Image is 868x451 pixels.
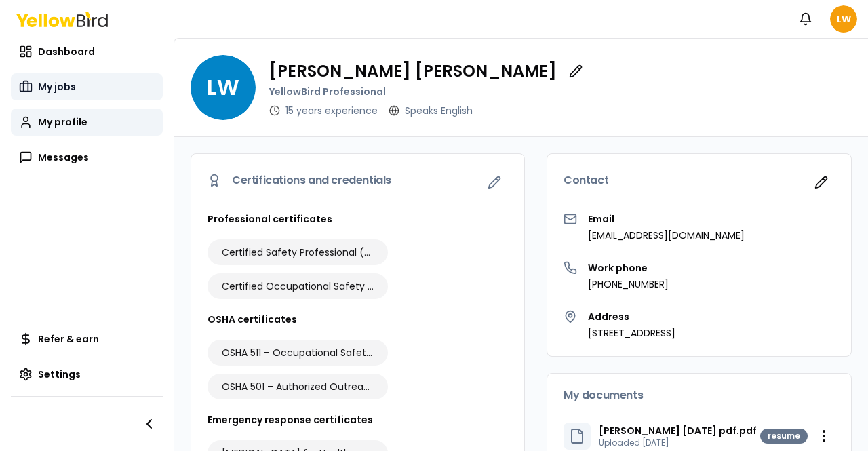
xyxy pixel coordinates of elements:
h3: OSHA certificates [208,313,508,326]
span: Certified Occupational Safety Specialist ([PERSON_NAME]) [222,279,374,293]
span: Dashboard [38,45,95,58]
a: Refer & earn [11,326,163,353]
span: My profile [38,115,87,129]
h3: Professional certificates [208,212,508,226]
span: Messages [38,151,89,164]
p: [EMAIL_ADDRESS][DOMAIN_NAME] [588,229,745,242]
div: Certified Safety Professional (CSP) [208,239,388,265]
span: LW [830,5,857,33]
span: Contact [564,175,608,186]
h3: Address [588,310,675,323]
span: Certified Safety Professional (CSP) [222,246,374,259]
p: [PERSON_NAME] [PERSON_NAME] [269,63,557,79]
div: OSHA 501 – Authorized Outreach Instructor for General Industry [208,374,388,399]
div: resume [760,429,808,444]
span: Refer & earn [38,332,99,346]
h3: Email [588,212,745,226]
span: OSHA 511 – Occupational Safety & Health Standards for General Industry (30-Hour) [222,346,374,359]
a: Messages [11,144,163,171]
p: Uploaded [DATE] [599,437,757,448]
a: Settings [11,361,163,388]
span: My documents [564,390,643,401]
span: Certifications and credentials [232,175,391,186]
p: [PERSON_NAME] [DATE] pdf.pdf [599,424,757,437]
p: Speaks English [405,104,473,117]
h3: Work phone [588,261,669,275]
h3: Emergency response certificates [208,413,508,427]
a: My profile [11,109,163,136]
span: Settings [38,368,81,381]
span: LW [191,55,256,120]
div: Certified Occupational Safety Specialist (COSS) [208,273,388,299]
p: [PHONE_NUMBER] [588,277,669,291]
div: OSHA 511 – Occupational Safety & Health Standards for General Industry (30-Hour) [208,340,388,366]
span: My jobs [38,80,76,94]
p: 15 years experience [285,104,378,117]
span: OSHA 501 – Authorized Outreach Instructor for General Industry [222,380,374,393]
p: [STREET_ADDRESS] [588,326,675,340]
a: Dashboard [11,38,163,65]
p: YellowBird Professional [269,85,589,98]
a: My jobs [11,73,163,100]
